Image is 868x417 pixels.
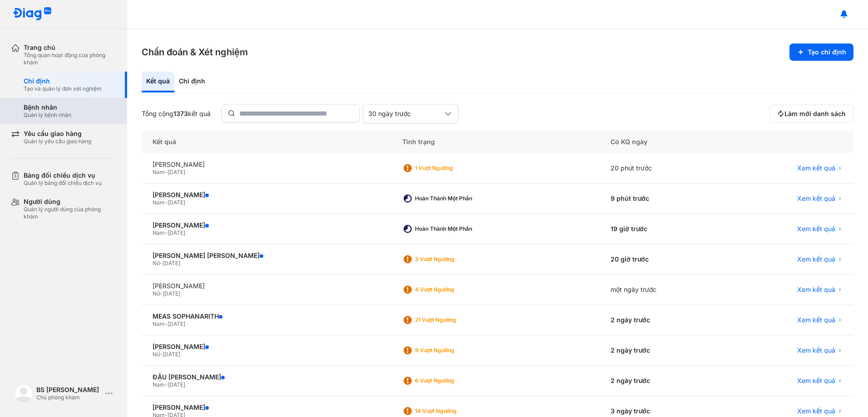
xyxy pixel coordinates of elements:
span: - [165,320,168,327]
span: - [165,199,168,206]
div: Quản lý người dùng của phòng khám [24,206,116,220]
span: Xem kết quả [797,164,835,172]
div: 1 Vượt ngưỡng [415,165,488,172]
div: [PERSON_NAME] [153,191,380,199]
span: Nữ [153,351,160,358]
span: [DATE] [163,260,180,267]
div: Tạo và quản lý đơn xét nghiệm [24,85,102,92]
div: 21 Vượt ngưỡng [415,316,488,324]
div: [PERSON_NAME] [153,403,380,412]
div: ĐẬU [PERSON_NAME] [153,373,380,381]
div: 2 ngày trước [600,366,727,396]
div: Trang chủ [24,44,116,52]
div: Kết quả [142,72,174,92]
div: Có KQ ngày [600,131,727,153]
span: Xem kết quả [797,407,835,415]
div: 14 Vượt ngưỡng [415,407,488,415]
div: 9 phút trước [600,184,727,214]
div: Tình trạng [391,131,600,153]
div: 2 ngày trước [600,305,727,335]
span: [DATE] [168,381,185,388]
div: 3 Vượt ngưỡng [415,256,488,263]
div: 9 Vượt ngưỡng [415,347,488,354]
span: Nam [153,320,165,327]
div: Chỉ định [24,77,102,85]
button: Làm mới danh sách [769,105,853,123]
div: một ngày trước [600,275,727,305]
span: [DATE] [168,199,185,206]
div: Hoàn thành một phần [415,225,488,233]
div: Hoàn thành một phần [415,195,488,202]
div: Người dùng [24,198,116,206]
span: [DATE] [168,320,185,327]
span: Xem kết quả [797,286,835,294]
div: Bảng đối chiếu dịch vụ [24,171,102,179]
span: [DATE] [163,351,180,358]
span: Xem kết quả [797,377,835,385]
button: Tạo chỉ định [789,44,853,61]
div: 20 phút trước [600,153,727,184]
span: [DATE] [168,229,185,236]
div: Yêu cầu giao hàng [24,130,91,138]
div: Quản lý bảng đối chiếu dịch vụ [24,179,102,187]
div: [PERSON_NAME] [153,160,380,169]
div: [PERSON_NAME] [153,282,380,290]
span: Nam [153,229,165,236]
div: Quản lý bệnh nhân [24,112,71,119]
div: 19 giờ trước [600,214,727,244]
div: 2 ngày trước [600,335,727,366]
span: Nam [153,169,165,175]
div: 20 giờ trước [600,244,727,275]
img: logo [13,7,52,21]
img: logo [15,384,33,402]
div: Chủ phòng khám [36,394,102,401]
span: - [165,169,168,175]
span: [DATE] [163,290,180,297]
div: 30 ngày trước [368,110,443,118]
span: Nữ [153,290,160,297]
span: - [160,260,163,267]
span: [DATE] [168,169,185,175]
span: Xem kết quả [797,346,835,354]
h3: Chẩn đoán & Xét nghiệm [142,46,248,58]
div: BS [PERSON_NAME] [36,386,102,394]
div: Tổng cộng kết quả [142,110,211,118]
div: Quản lý yêu cầu giao hàng [24,138,91,145]
span: Nam [153,381,165,388]
span: - [160,351,163,358]
span: - [165,381,168,388]
span: Xem kết quả [797,255,835,263]
div: MEAS SOPHANARITH [153,312,380,320]
div: Kết quả [142,131,391,153]
div: Chỉ định [174,72,210,92]
div: Tổng quan hoạt động của phòng khám [24,52,116,66]
div: [PERSON_NAME] [153,221,380,229]
span: Nữ [153,260,160,267]
span: Làm mới danh sách [784,110,846,118]
div: Bệnh nhân [24,103,71,112]
div: [PERSON_NAME] [PERSON_NAME] [153,252,380,260]
span: - [160,290,163,297]
span: - [165,229,168,236]
span: Xem kết quả [797,225,835,233]
span: Nam [153,199,165,206]
span: 1373 [173,110,188,117]
div: 6 Vượt ngưỡng [415,377,488,384]
span: Xem kết quả [797,316,835,324]
div: [PERSON_NAME] [153,343,380,351]
span: Xem kết quả [797,194,835,203]
div: 4 Vượt ngưỡng [415,286,488,293]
